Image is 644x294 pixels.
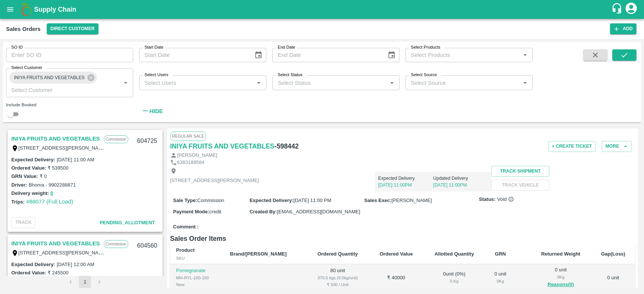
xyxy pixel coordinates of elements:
div: 604560 [132,237,161,255]
b: Brand/[PERSON_NAME] [230,251,287,257]
input: Select Source [408,78,518,87]
button: Add [610,23,636,34]
label: Sales Exec : [364,198,392,203]
a: INIYA FRUITS AND VEGETABLES [11,239,100,248]
input: Enter SO ID [6,48,133,62]
div: MH-RYL-100-150 [176,274,218,281]
label: Select Source [411,72,437,78]
label: GRN Value: [11,173,38,179]
b: GRN [495,251,506,257]
input: Select Users [141,78,252,87]
label: SO ID [11,44,23,51]
span: credit [209,209,221,214]
label: Trips: [11,199,25,205]
b: Supply Chain [34,6,76,13]
div: INIYA FRUITS AND VEGETABLES [9,72,97,84]
label: Select Customer [11,65,42,71]
p: Expected Delivery [378,175,433,182]
button: Choose date [384,48,399,62]
label: Select Status [278,72,303,78]
label: Expected Delivery : [11,262,55,267]
p: [DATE] 11:00PM [378,182,433,188]
button: Reasons(0) [536,280,586,289]
div: 0 unit [491,271,510,285]
label: ₹ 245500 [48,270,68,276]
button: open drawer [2,1,19,18]
button: Open [387,78,397,88]
button: + Create Ticket [548,141,596,152]
input: Select Products [408,50,518,60]
a: Supply Chain [34,4,611,15]
div: SKU [176,255,218,262]
label: Sale Type : [173,198,197,203]
button: Open [520,50,530,60]
div: ₹ 500 / Unit [312,281,363,288]
p: Commission [104,240,128,248]
b: Product [176,247,195,253]
span: Regular Sale [170,132,206,141]
label: [DATE] 12:00 AM [57,262,94,267]
label: End Date [278,44,295,51]
b: Returned Weight [541,251,580,257]
a: #88077 (Full Load) [26,199,73,205]
h6: Sales Order Items [170,233,635,244]
td: 80 unit [306,264,369,292]
button: page 1 [79,276,91,288]
button: Choose date [251,48,266,62]
span: INIYA FRUITS AND VEGETABLES [9,74,89,82]
td: 0 unit [592,264,635,292]
div: New [176,281,218,288]
button: 0 [51,189,53,198]
strong: Hide [149,108,163,114]
b: Ordered Quantity [318,251,358,257]
span: Void [497,196,514,203]
label: ₹ 539500 [48,165,68,171]
h6: - 598442 [275,141,299,152]
button: Open [520,78,530,88]
b: Allotted Quantity [435,251,474,257]
td: ₹ 40000 [369,264,423,292]
button: Select DC [47,23,98,34]
p: [PERSON_NAME] [177,152,217,159]
label: Delivery weight: [11,190,49,196]
div: 0 unit ( 0 %) [429,271,479,285]
label: Comment : [173,224,199,231]
span: [EMAIL_ADDRESS][DOMAIN_NAME] [277,209,360,214]
label: Payment Mode : [173,209,209,214]
div: 604725 [132,132,161,150]
p: 6383189584 [177,159,204,166]
div: 0 Kg [429,278,479,285]
p: Updated Delivery [433,175,488,182]
div: 370.5 kgs (9.5kg/unit) [312,274,363,281]
div: 0 Kg [491,278,510,285]
label: Ordered Value: [11,270,46,276]
label: [STREET_ADDRESS][PERSON_NAME] [18,145,108,151]
label: Driver: [11,182,27,188]
label: Select Products [411,44,440,51]
div: 0 Kg [536,274,586,280]
input: Select Customer [8,85,109,95]
label: Expected Delivery : [11,157,55,162]
label: [DATE] 11:00 AM [57,157,94,162]
button: Open [121,78,131,88]
label: Select Users [144,72,168,78]
input: Select Status [275,78,385,87]
span: Pending_Allotment [100,220,155,225]
b: Ordered Value [380,251,413,257]
span: [PERSON_NAME] [392,198,432,203]
label: Ordered Value: [11,165,46,171]
img: logo [19,2,34,17]
label: Created By : [249,209,277,214]
p: [STREET_ADDRESS][PERSON_NAME] [170,177,259,184]
p: Commission [104,135,128,143]
div: Sales Orders [6,24,41,34]
label: Status: [479,196,496,203]
button: Hide [139,105,165,118]
span: Commission [197,198,224,203]
div: customer-support [611,3,624,16]
p: [DATE] 11:00PM [433,182,488,188]
label: Bhoma - 9902288871 [29,182,76,188]
a: INIYA FRUITS AND VEGETABLES [11,134,100,144]
div: 0 unit [536,266,586,289]
label: Start Date [144,44,163,51]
